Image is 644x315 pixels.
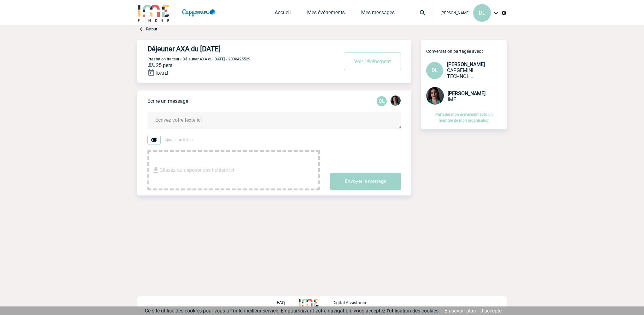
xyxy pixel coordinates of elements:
[377,96,387,106] div: Delphine LAFAGE
[146,27,157,31] a: Retour
[332,300,367,305] p: Digital Assistance
[277,299,299,305] a: FAQ
[145,308,440,314] span: Ce site utilise des cookies pour vous offrir le meilleur service. En poursuivant votre navigation...
[391,96,401,107] div: Margaux KNOPF
[137,4,170,22] img: IME-Finder
[426,49,507,54] p: Conversation partagée avec :
[377,96,387,106] p: DL
[152,166,159,174] img: file_download.svg
[444,308,476,314] a: En savoir plus
[156,62,174,68] span: 25 pers.
[447,67,473,79] span: CAPGEMINI TECHNOLOGY SERVICES
[447,61,485,67] span: [PERSON_NAME]
[147,98,191,104] p: Écrire un message :
[164,138,194,142] span: Ajouter un fichier
[441,11,469,15] span: [PERSON_NAME]
[147,57,250,61] span: Prestation traiteur - Déjeuner AXA du [DATE] - 2000425529
[277,300,285,305] p: FAQ
[435,112,493,123] a: Partager mon événement avec un membre de mon organisation
[299,299,319,306] img: http://www.idealmeetingsevents.fr/
[432,67,438,73] span: DL
[479,10,485,16] span: DL
[361,9,395,18] a: Mes messages
[426,87,444,105] img: 131235-0.jpeg
[147,45,319,53] h4: Déjeuner AXA du [DATE]
[448,96,456,102] span: IME
[480,308,502,314] a: J'accepte
[159,154,234,186] span: Glissez ou déposer des fichiers ici
[275,9,291,18] a: Accueil
[344,52,401,70] button: Voir l'événement
[448,90,486,96] span: [PERSON_NAME]
[391,96,401,106] img: 131235-0.jpeg
[307,9,345,18] a: Mes événements
[330,173,401,190] button: Envoyer le message
[156,71,168,76] span: [DATE]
